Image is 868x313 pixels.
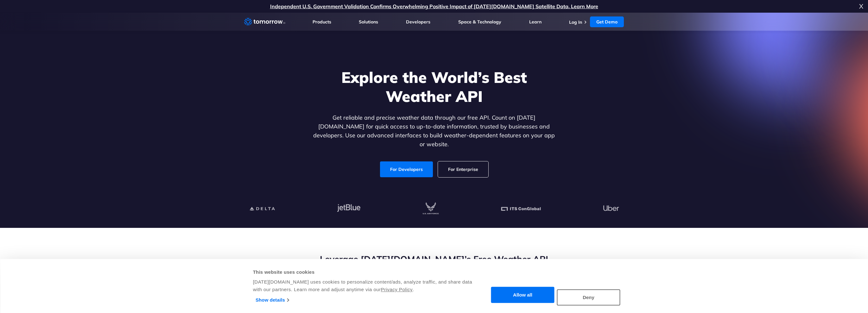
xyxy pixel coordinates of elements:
a: Space & Technology [458,19,501,25]
h2: Leverage [DATE][DOMAIN_NAME]’s Free Weather API [244,253,624,265]
a: Independent U.S. Government Validation Confirms Overwhelming Positive Impact of [DATE][DOMAIN_NAM... [270,3,598,9]
h1: Explore the World’s Best Weather API [312,68,556,106]
div: This website uses cookies [253,268,473,276]
a: Solutions [359,19,378,25]
button: Allow all [491,287,554,303]
a: Home link [244,17,285,27]
a: For Enterprise [438,161,488,177]
a: Products [313,19,331,25]
div: [DATE][DOMAIN_NAME] uses cookies to personalize content/ads, analyze traffic, and share data with... [253,278,473,293]
a: Learn [529,19,542,25]
a: Get Demo [590,16,624,27]
a: Developers [406,19,430,25]
a: Log In [569,19,582,25]
a: Show details [256,295,289,305]
button: Deny [557,289,620,305]
a: Privacy Policy [381,287,413,292]
p: Get reliable and precise weather data through our free API. Count on [DATE][DOMAIN_NAME] for quic... [312,113,556,149]
a: For Developers [380,161,433,177]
